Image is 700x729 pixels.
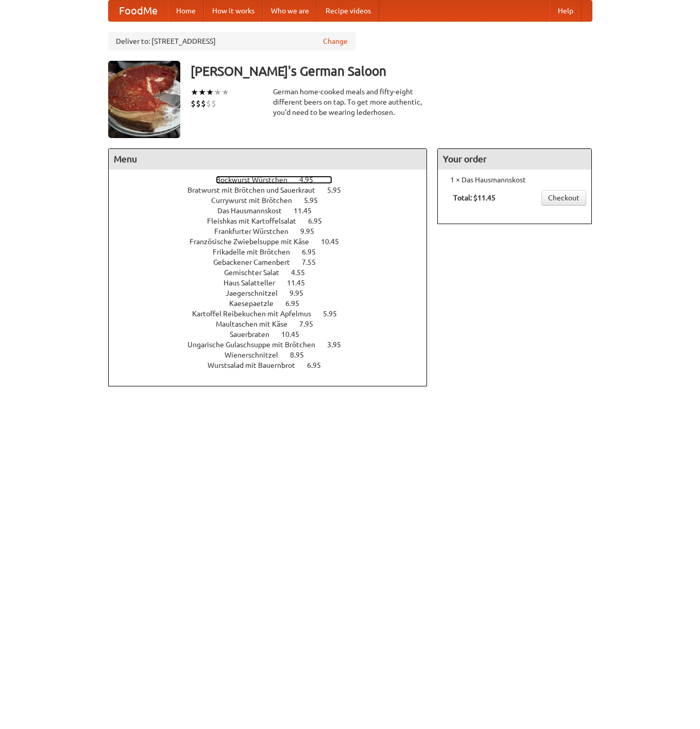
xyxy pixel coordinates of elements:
[108,32,355,50] div: Deliver to: [STREET_ADDRESS]
[213,248,300,256] span: Frikadelle mit Brötchen
[190,238,358,246] a: Französische Zwiebelsuppe mit Käse 10.45
[213,248,335,256] a: Frikadelle mit Brötchen 6.95
[208,361,305,369] span: Wurstsalad mit Bauernbrot
[187,186,326,194] span: Bratwurst mit Brötchen und Sauerkraut
[224,279,285,287] span: Haus Salatteller
[273,87,428,117] div: German home-cooked meals and fifty-eight different beers on tap. To get more authentic, you'd nee...
[214,227,299,235] span: Frankfurter Würstchen
[226,289,288,297] span: Jaegerschnitzel
[168,1,204,21] a: Home
[299,320,323,328] span: 7.95
[299,176,323,184] span: 4.95
[225,351,323,359] a: Wienerschnitzel 8.95
[541,190,586,206] a: Checkout
[192,310,321,318] span: Kartoffel Reibekuchen mit Apfelmus
[187,341,326,349] span: Ungarische Gulaschsuppe mit Brötchen
[207,217,306,225] span: Fleishkas mit Kartoffelsalat
[302,248,326,256] span: 6.95
[201,98,206,109] li: $
[224,268,324,277] a: Gemischter Salat 4.55
[285,299,310,308] span: 6.95
[230,330,318,338] a: Sauerbraten 10.45
[216,176,298,184] span: Bockwurst Würstchen
[217,207,292,215] span: Das Hausmannskost
[213,258,300,266] span: Gebackener Camenbert
[229,299,318,308] a: Kaesepaetzle 6.95
[229,299,284,308] span: Kaesepaetzle
[216,320,332,328] a: Maultaschen mit Käse 7.95
[211,196,302,205] span: Currywurst mit Brötchen
[216,320,298,328] span: Maultaschen mit Käse
[108,61,180,138] img: angular.jpg
[207,217,341,225] a: Fleishkas mit Kartoffelsalat 6.95
[191,87,198,98] li: ★
[225,351,288,359] span: Wienerschnitzel
[290,351,314,359] span: 8.95
[187,341,360,349] a: Ungarische Gulaschsuppe mit Brötchen 3.95
[300,227,325,235] span: 9.95
[323,310,347,318] span: 5.95
[211,196,337,205] a: Currywurst mit Brötchen 5.95
[217,207,331,215] a: Das Hausmannskost 11.45
[191,98,196,109] li: $
[287,279,315,287] span: 11.45
[213,258,335,266] a: Gebackener Camenbert 7.55
[196,98,201,109] li: $
[307,361,331,369] span: 6.95
[206,98,211,109] li: $
[216,176,332,184] a: Bockwurst Würstchen 4.95
[317,1,379,21] a: Recipe videos
[327,186,351,194] span: 5.95
[198,87,206,98] li: ★
[187,186,360,194] a: Bratwurst mit Brötchen und Sauerkraut 5.95
[214,227,333,235] a: Frankfurter Würstchen 9.95
[281,330,310,338] span: 10.45
[550,1,582,21] a: Help
[109,1,168,21] a: FoodMe
[226,289,322,297] a: Jaegerschnitzel 9.95
[327,341,351,349] span: 3.95
[263,1,317,21] a: Who we are
[438,149,591,169] h4: Your order
[211,98,216,109] li: $
[289,289,314,297] span: 9.95
[323,36,348,46] a: Change
[308,217,332,225] span: 6.95
[230,330,280,338] span: Sauerbraten
[190,238,319,246] span: Französische Zwiebelsuppe mit Käse
[191,61,592,81] h3: [PERSON_NAME]'s German Saloon
[204,1,263,21] a: How it works
[224,279,324,287] a: Haus Salatteller 11.45
[291,268,315,277] span: 4.55
[453,194,496,202] b: Total: $11.45
[208,361,340,369] a: Wurstsalad mit Bauernbrot 6.95
[321,238,349,246] span: 10.45
[221,87,229,98] li: ★
[109,149,427,169] h4: Menu
[294,207,322,215] span: 11.45
[206,87,214,98] li: ★
[224,268,289,277] span: Gemischter Salat
[214,87,221,98] li: ★
[302,258,326,266] span: 7.55
[443,175,586,185] li: 1 × Das Hausmannskost
[192,310,356,318] a: Kartoffel Reibekuchen mit Apfelmus 5.95
[304,196,328,205] span: 5.95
